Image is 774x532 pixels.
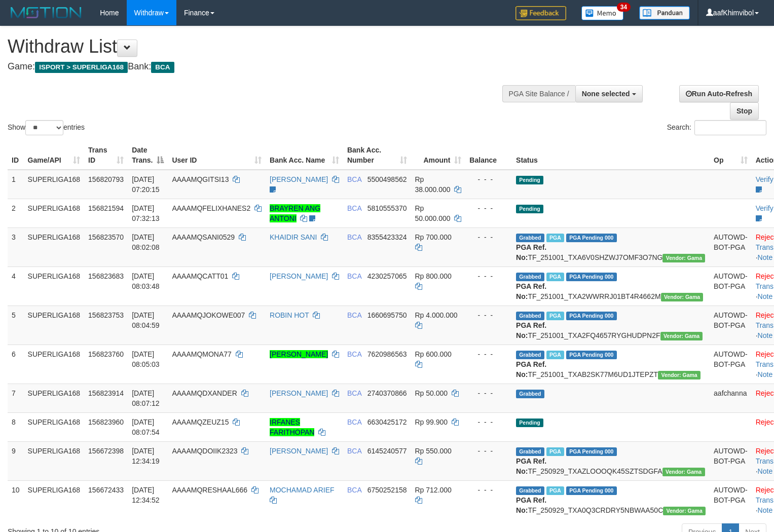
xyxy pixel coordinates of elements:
[172,389,237,397] span: AAAAMQDXANDER
[132,486,160,504] span: [DATE] 12:34:52
[270,272,328,280] a: [PERSON_NAME]
[367,486,407,494] span: Copy 6750252158 to clipboard
[88,486,124,494] span: 156672433
[516,447,544,456] span: Grabbed
[132,233,160,251] span: [DATE] 08:02:08
[24,199,85,227] td: SUPERLIGA168
[710,227,752,267] td: AUTOWD-BOT-PGA
[270,204,320,222] a: BRAYREN ANG ANTONI
[694,120,766,135] input: Search:
[758,253,773,261] a: Note
[710,441,752,480] td: AUTOWD-BOT-PGA
[516,205,543,213] span: Pending
[469,174,508,184] div: - - -
[758,467,773,475] a: Note
[566,486,617,495] span: PGA Pending
[469,203,508,213] div: - - -
[266,141,343,170] th: Bank Acc. Name: activate to sort column ascending
[172,350,231,358] span: AAAAMQMONA77
[172,175,229,183] span: AAAAMQGITSI13
[24,170,85,199] td: SUPERLIGA168
[270,418,314,436] a: IRFANES FARITHOPAN
[546,447,564,456] span: Marked by aafsoycanthlai
[172,233,235,241] span: AAAAMQSANI0529
[758,370,773,378] a: Note
[347,389,361,397] span: BCA
[415,311,458,319] span: Rp 4.000.000
[512,267,710,306] td: TF_251001_TXA2WWRRJ01BT4R4662M
[88,233,124,241] span: 156823570
[415,233,452,241] span: Rp 700.000
[730,102,759,120] a: Stop
[132,204,160,222] span: [DATE] 07:32:13
[710,306,752,345] td: AUTOWD-BOT-PGA
[347,486,361,494] span: BCA
[8,441,24,480] td: 9
[270,233,317,241] a: KHAIDIR SANI
[515,6,566,20] img: Feedback.jpg
[88,418,124,426] span: 156823960
[367,233,407,241] span: Copy 8355423324 to clipboard
[367,311,407,319] span: Copy 1660695750 to clipboard
[469,310,508,320] div: - - -
[516,282,546,300] b: PGA Ref. No:
[8,141,24,170] th: ID
[662,254,705,262] span: Vendor URL: https://trx31.1velocity.biz
[469,485,508,495] div: - - -
[172,311,245,319] span: AAAAMQJOKOWE007
[516,243,546,261] b: PGA Ref. No:
[516,360,546,378] b: PGA Ref. No:
[566,273,617,281] span: PGA Pending
[84,141,128,170] th: Trans ID: activate to sort column ascending
[24,441,85,480] td: SUPERLIGA168
[8,384,24,412] td: 7
[710,384,752,412] td: aafchanna
[128,141,168,170] th: Date Trans.: activate to sort column descending
[172,204,250,212] span: AAAAMQFELIXHANES2
[469,271,508,281] div: - - -
[415,350,452,358] span: Rp 600.000
[617,3,631,12] span: 34
[415,204,451,222] span: Rp 50.000.000
[758,506,773,514] a: Note
[8,62,506,72] h4: Game: Bank:
[367,204,407,212] span: Copy 5810555370 to clipboard
[667,120,766,135] label: Search:
[512,141,710,170] th: Status
[663,507,706,515] span: Vendor URL: https://trx31.1velocity.biz
[367,175,407,183] span: Copy 5500498562 to clipboard
[347,272,361,280] span: BCA
[516,273,544,281] span: Grabbed
[8,480,24,519] td: 10
[566,447,617,456] span: PGA Pending
[546,273,564,281] span: Marked by aafnonsreyleab
[516,321,546,339] b: PGA Ref. No:
[512,345,710,384] td: TF_251001_TXAB2SK77M6UD1JTEPZT
[465,141,512,170] th: Balance
[24,345,85,384] td: SUPERLIGA168
[132,389,160,407] span: [DATE] 08:07:12
[710,141,752,170] th: Op: activate to sort column ascending
[347,447,361,455] span: BCA
[516,176,543,184] span: Pending
[566,312,617,320] span: PGA Pending
[512,227,710,267] td: TF_251001_TXA6V0SHZWJ7OMF3O7NG
[172,486,247,494] span: AAAAMQRESHAAL666
[88,204,124,212] span: 156821594
[88,175,124,183] span: 156820793
[347,175,361,183] span: BCA
[8,267,24,306] td: 4
[168,141,266,170] th: User ID: activate to sort column ascending
[415,175,451,194] span: Rp 38.000.000
[132,418,160,436] span: [DATE] 08:07:54
[270,486,335,494] a: MOCHAMAD ARIEF
[502,85,575,102] div: PGA Site Balance /
[756,204,773,212] a: Verify
[8,120,85,135] label: Show entries
[415,389,448,397] span: Rp 50.000
[88,272,124,280] span: 156823683
[347,204,361,212] span: BCA
[347,350,361,358] span: BCA
[24,480,85,519] td: SUPERLIGA168
[546,486,564,495] span: Marked by aafsoycanthlai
